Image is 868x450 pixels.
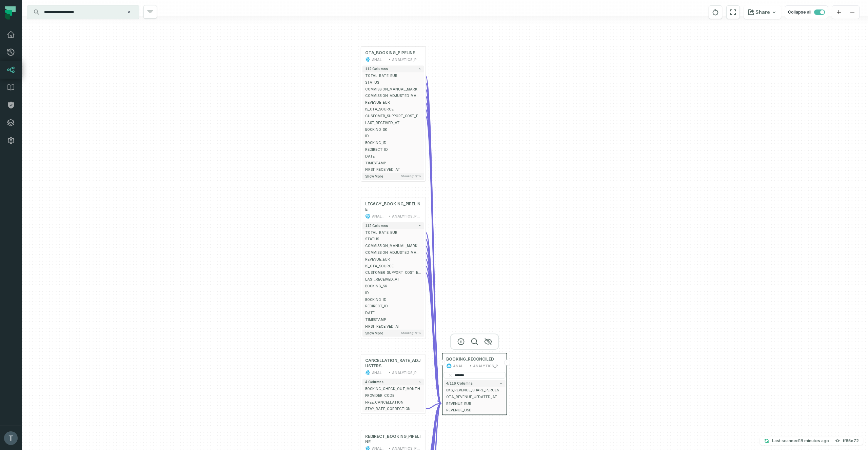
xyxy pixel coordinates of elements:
button: REDIRECT_ID [362,146,424,153]
button: BKS_REVENUE_SHARE_PERCENTAGE [443,387,505,393]
span: PROVIDER_CODE [365,393,421,398]
button: CUSTOMER_SUPPORT_COST_EUR [362,269,424,276]
span: IS_OTA_SOURCE [365,107,421,112]
button: + [504,360,510,366]
button: Collapse all [785,5,828,19]
button: OTA_REVENUE_UPDATED_AT [443,393,505,400]
div: ANALYTICS_PROD [392,213,421,219]
button: FIRST_RECEIVED_AT [362,166,424,173]
span: CUSTOMER_SUPPORT_COST_EUR [365,114,421,119]
button: zoom in [832,6,846,19]
span: REDIRECT_ID [365,304,421,309]
button: PROVIDER_CODE [362,392,424,399]
span: COMMISSION_ADJUSTED_MARKETING_EUR [365,250,421,255]
button: BOOKING_SK [362,126,424,133]
button: BOOKING_SK [362,283,424,289]
div: ANALYTICS [372,213,387,219]
span: OTA_BOOKING_PIPELINE [365,50,415,56]
span: DATE [365,154,421,159]
span: REVENUE_EUR [365,257,421,262]
span: CUSTOMER_SUPPORT_COST_EUR [365,270,421,275]
button: Clear search query [125,9,132,16]
button: COMMISSION_MANUAL_MARKETING_EUR [362,242,424,249]
span: LEGACY_BOOKING_PIPELINE [365,201,421,212]
button: REVENUE_USD [443,407,505,414]
button: REVENUE_EUR [443,400,505,407]
div: ANALYTICS_PROD [392,57,421,62]
span: 4/116 columns [446,381,472,385]
span: BOOKING_RECONCILED [446,356,494,362]
span: COMMISSION_MANUAL_MARKETING_EUR [365,243,421,248]
span: STAY_RATE_CORRECTION [365,406,421,411]
button: TIMESTAMP [362,316,424,323]
span: Showing 15 / 112 [401,331,421,335]
span: REDIRECT_BOOKING_PIPELINE [365,434,421,445]
span: REVENUE_EUR [446,401,502,406]
button: REVENUE_EUR [362,256,424,263]
button: COMMISSION_ADJUSTED_MARKETING_EUR [362,249,424,256]
span: Show more [365,174,383,178]
button: FREE_CANCELLATION [362,399,424,406]
button: REDIRECT_ID [362,303,424,310]
span: COMMISSION_MANUAL_MARKETING_EUR [365,86,421,91]
span: LAST_RECEIVED_AT [365,120,421,125]
span: REDIRECT_ID [365,147,421,152]
button: REVENUE_EUR [362,99,424,106]
button: DATE [362,153,424,160]
button: COMMISSION_ADJUSTED_MARKETING_EUR [362,93,424,99]
button: + [439,360,445,366]
span: 4 columns [365,380,383,384]
span: TIMESTAMP [365,160,421,165]
button: Last scanned[DATE] 11:29:28ff65e72 [760,437,863,445]
span: 112 columns [365,224,388,228]
div: ANALYTICS [372,57,387,62]
span: TOTAL_RATE_EUR [365,230,421,235]
button: Share [744,5,781,19]
button: BOOKING_CHECK_OUT_MONTH [362,385,424,392]
button: LAST_RECEIVED_AT [362,276,424,283]
span: BOOKING_SK [365,284,421,289]
span: REVENUE_USD [446,408,502,413]
div: ANALYTICS_PROD [392,370,421,375]
img: avatar of Taher Hekmatfar [4,431,18,445]
button: IS_OTA_SOURCE [362,263,424,269]
button: CUSTOMER_SUPPORT_COST_EUR [362,112,424,119]
button: STATUS [362,236,424,243]
relative-time: Sep 12, 2025, 11:29 AM GMT+2 [799,438,829,443]
span: OTA_REVENUE_UPDATED_AT [446,394,502,399]
div: ANALYTICS [453,363,468,369]
button: DATE [362,309,424,316]
button: ID [362,132,424,139]
span: FREE_CANCELLATION [365,400,421,405]
button: TOTAL_RATE_EUR [362,72,424,79]
span: BOOKING_SK [365,127,421,132]
span: STATUS [365,237,421,242]
span: CANCELLATION_RATE_ADJUSTERS [365,358,421,369]
button: TOTAL_RATE_EUR [362,229,424,236]
button: FIRST_RECEIVED_AT [362,323,424,330]
button: Clear [448,373,453,378]
button: Show moreShowing15/112 [362,330,424,336]
div: ANALYTICS_PROD [473,363,502,369]
span: TOTAL_RATE_EUR [365,73,421,78]
span: FIRST_RECEIVED_AT [365,324,421,329]
button: Show moreShowing15/112 [362,173,424,180]
div: ANALYTICS [372,370,387,375]
span: BOOKING_CHECK_OUT_MONTH [365,386,421,391]
span: 112 columns [365,67,388,71]
button: BOOKING_ID [362,296,424,303]
span: BKS_REVENUE_SHARE_PERCENTAGE [446,388,502,393]
button: STAY_RATE_CORRECTION [362,406,424,412]
button: ID [362,289,424,296]
span: IS_OTA_SOURCE [365,263,421,268]
span: Show more [365,331,383,335]
button: IS_OTA_SOURCE [362,106,424,112]
button: LAST_RECEIVED_AT [362,119,424,126]
span: ID [365,134,421,139]
span: COMMISSION_ADJUSTED_MARKETING_EUR [365,93,421,98]
span: BOOKING_ID [365,140,421,145]
button: STATUS [362,79,424,86]
span: Showing 15 / 112 [401,175,421,178]
g: Edge from 153cf55f162defe0c2e838128412ec89 to a429ed4c6d8201d0771a1dc452a31892 [426,246,441,403]
span: STATUS [365,80,421,85]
